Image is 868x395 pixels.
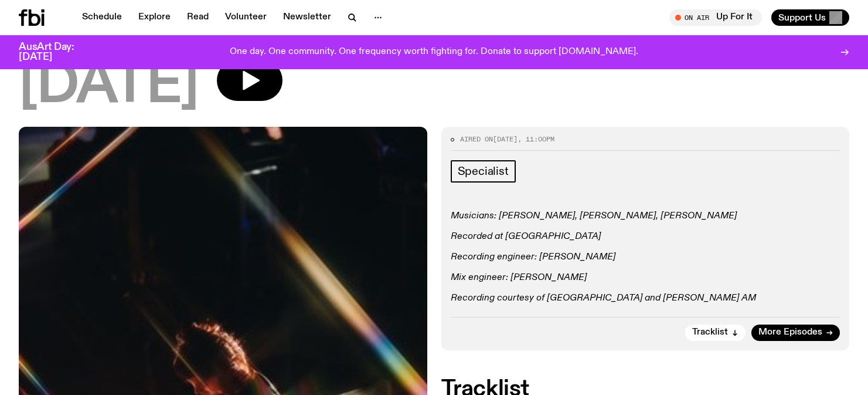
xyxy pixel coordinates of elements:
[75,9,129,26] a: Schedule
[131,9,178,26] a: Explore
[518,134,554,144] span: , 11:00pm
[669,9,762,26] button: On AirUp For It
[751,325,840,341] a: More Episodes
[180,9,216,26] a: Read
[276,9,338,26] a: Newsletter
[758,328,822,337] span: More Episodes
[493,134,518,144] span: [DATE]
[451,232,601,241] em: Recorded at [GEOGRAPHIC_DATA]
[451,293,756,303] em: Recording courtesy of [GEOGRAPHIC_DATA] and [PERSON_NAME] AM
[685,325,746,341] button: Tracklist
[460,134,493,144] span: Aired on
[230,47,638,58] p: One day. One community. One frequency worth fighting for. Donate to support [DOMAIN_NAME].
[451,160,516,183] a: Specialist
[451,252,615,262] em: Recording engineer: [PERSON_NAME]
[218,9,274,26] a: Volunteer
[778,12,826,23] span: Support Us
[771,9,849,26] button: Support Us
[692,328,728,337] span: Tracklist
[19,60,198,113] span: [DATE]
[451,211,737,221] em: Musicians: [PERSON_NAME], [PERSON_NAME], [PERSON_NAME]
[458,165,509,178] span: Specialist
[19,42,94,62] h3: AusArt Day: [DATE]
[451,273,587,282] em: Mix engineer: [PERSON_NAME]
